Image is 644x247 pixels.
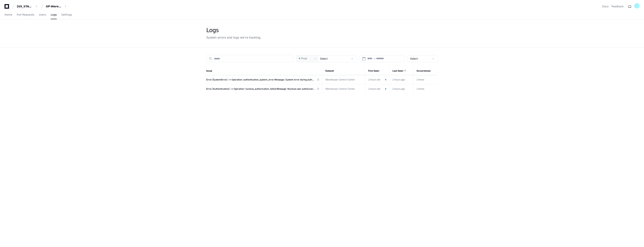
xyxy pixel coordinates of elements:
[301,57,307,60] span: Prod
[206,78,315,81] span: Error [SystemError] --> Operation: authentication_system_error Message: System error during authe...
[17,14,34,16] span: Pull Requests
[416,87,424,90] span: 2 times
[611,5,624,8] button: Feedback
[61,14,72,16] span: Settings
[602,5,608,8] a: Docs
[17,5,33,8] div: [US_STATE] Pacific
[410,57,418,60] span: Select
[374,57,375,61] span: –
[44,3,68,10] button: GP-WarehouseControlCenterWCC)
[51,11,57,19] a: Logs
[206,27,261,34] div: Logs
[322,84,365,94] td: Warehouse-Control-Center
[5,14,12,16] span: Home
[413,67,438,75] th: Occurrences
[206,35,261,40] div: System errors and logs we're tracking.
[209,57,212,61] mat-icon: search
[46,5,62,8] div: GP-WarehouseControlCenterWCC)
[389,84,413,94] td: 2 hours ago
[206,78,319,81] a: Error [SystemError] --> Operation: authentication_system_error Message: System error during authe...
[416,78,424,81] span: 2 times
[61,11,72,19] a: Settings
[206,87,319,90] a: Error [Authentication] --> Operation: nucleus_authorization_failed Message: Nucleus user authoriz...
[15,3,39,10] button: [US_STATE] Pacific
[392,69,403,72] span: Last Seen
[322,67,365,75] th: Dataset
[206,87,315,90] span: Error [Authentication] --> Operation: nucleus_authorization_failed Message: Nucleus user authoriz...
[5,11,12,19] a: Home
[362,57,366,61] button: Open calendar
[322,75,365,84] td: Warehouse-Control-Center
[39,14,46,16] span: Users
[320,57,328,60] span: Select
[51,14,57,16] span: Logs
[365,75,389,84] td: 2 hours old
[365,84,389,93] td: 2 hours old
[17,11,34,19] a: Pull Requests
[206,67,322,75] th: Issue
[368,69,379,72] span: First Seen
[362,57,366,61] mat-icon: calendar_today
[389,75,413,84] td: 2 hours ago
[39,11,46,19] a: Users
